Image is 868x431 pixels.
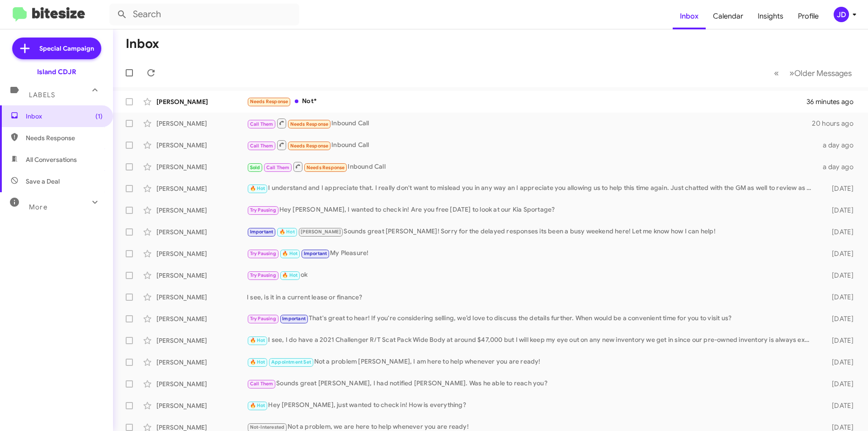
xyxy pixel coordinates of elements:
[282,316,306,322] span: Important
[37,67,76,76] div: Island CDJR
[266,165,290,171] span: Call Them
[26,155,77,164] span: All Conversations
[156,401,247,410] div: [PERSON_NAME]
[789,67,794,79] span: »
[247,335,817,346] div: I see, I do have a 2021 Challenger R/T Scat Pack Wide Body at around $47,000 but I will keep my e...
[279,229,295,235] span: 🔥 Hot
[126,37,159,51] h1: Inbox
[817,293,861,302] div: [DATE]
[247,248,817,259] div: My Pleasure!
[769,64,784,82] button: Previous
[156,119,247,128] div: [PERSON_NAME]
[26,133,103,142] span: Needs Response
[247,379,817,389] div: Sounds great [PERSON_NAME], I had notified [PERSON_NAME]. Was he able to reach you?
[156,336,247,345] div: [PERSON_NAME]
[247,139,817,151] div: Inbound Call
[817,249,861,258] div: [DATE]
[156,162,247,171] div: [PERSON_NAME]
[156,206,247,215] div: [PERSON_NAME]
[282,272,297,278] span: 🔥 Hot
[156,141,247,150] div: [PERSON_NAME]
[250,207,276,213] span: Try Pausing
[247,227,817,237] div: Sounds great [PERSON_NAME]! Sorry for the delayed responses its been a busy weekend here! Let me ...
[673,3,706,29] a: Inbox
[250,251,276,256] span: Try Pausing
[95,112,103,121] span: (1)
[807,97,861,106] div: 36 minutes ago
[29,203,47,211] span: More
[817,401,861,410] div: [DATE]
[250,143,274,149] span: Call Them
[29,91,55,99] span: Labels
[156,227,247,237] div: [PERSON_NAME]
[774,67,779,79] span: «
[250,424,285,430] span: Not-Interested
[817,379,861,388] div: [DATE]
[250,165,260,171] span: Sold
[271,359,311,365] span: Appointment Set
[156,271,247,280] div: [PERSON_NAME]
[817,336,861,345] div: [DATE]
[817,184,861,193] div: [DATE]
[791,3,826,29] a: Profile
[247,400,817,411] div: Hey [PERSON_NAME], just wanted to check in! How is everything?
[250,229,274,235] span: Important
[817,358,861,367] div: [DATE]
[817,206,861,215] div: [DATE]
[250,272,276,278] span: Try Pausing
[156,314,247,323] div: [PERSON_NAME]
[250,316,276,322] span: Try Pausing
[817,314,861,323] div: [DATE]
[301,229,341,235] span: [PERSON_NAME]
[250,337,265,343] span: 🔥 Hot
[784,64,857,82] button: Next
[282,251,297,256] span: 🔥 Hot
[794,68,852,78] span: Older Messages
[247,270,817,280] div: ok
[706,3,750,29] a: Calendar
[247,357,817,367] div: Not a problem [PERSON_NAME], I am here to help whenever you are ready!
[247,313,817,324] div: That's great to hear! If you're considering selling, we’d love to discuss the details further. Wh...
[769,64,857,82] nav: Page navigation example
[290,121,329,127] span: Needs Response
[247,205,817,215] div: Hey [PERSON_NAME], I wanted to check in! Are you free [DATE] to look at our Kia Sportage?
[307,165,345,171] span: Needs Response
[26,112,103,121] span: Inbox
[156,184,247,193] div: [PERSON_NAME]
[39,44,94,53] span: Special Campaign
[26,177,60,186] span: Save a Deal
[250,185,265,191] span: 🔥 Hot
[826,7,858,22] button: JD
[812,119,861,128] div: 20 hours ago
[156,293,247,302] div: [PERSON_NAME]
[304,251,327,256] span: Important
[290,143,329,149] span: Needs Response
[156,379,247,388] div: [PERSON_NAME]
[156,358,247,367] div: [PERSON_NAME]
[250,381,274,387] span: Call Them
[247,183,817,194] div: I understand and I appreciate that. I really don't want to mislead you in any way an I appreciate...
[817,141,861,150] div: a day ago
[817,162,861,171] div: a day ago
[750,3,791,29] a: Insights
[109,4,299,25] input: Search
[156,249,247,258] div: [PERSON_NAME]
[834,7,849,22] div: JD
[247,161,817,172] div: Inbound Call
[817,227,861,237] div: [DATE]
[250,99,288,104] span: Needs Response
[250,359,265,365] span: 🔥 Hot
[250,121,274,127] span: Call Them
[250,403,265,408] span: 🔥 Hot
[247,293,817,302] div: I see, is it in a current lease or finance?
[817,271,861,280] div: [DATE]
[247,118,812,129] div: Inbound Call
[156,97,247,106] div: [PERSON_NAME]
[12,38,101,59] a: Special Campaign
